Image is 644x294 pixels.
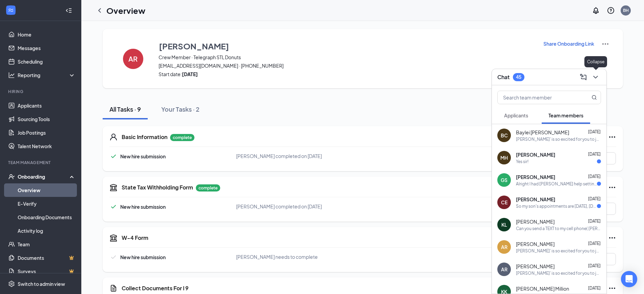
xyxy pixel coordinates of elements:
[109,203,118,211] svg: Checkmark
[501,221,507,228] div: KL
[8,89,74,94] div: Hiring
[516,174,555,180] span: [PERSON_NAME]
[601,40,609,48] img: More Actions
[120,204,166,210] span: New hire submission
[8,160,74,165] div: Team Management
[501,266,507,273] div: AR
[516,129,569,136] span: Baylei [PERSON_NAME]
[18,99,76,112] a: Applicants
[543,40,594,47] p: Share Onboarding Link
[109,183,118,191] svg: TaxGovernmentIcon
[501,244,507,250] div: AR
[122,184,193,191] h5: State Tax Withholding Form
[109,253,118,261] svg: Checkmark
[18,197,76,210] a: E-Verify
[623,7,629,13] div: BH
[96,6,104,15] svg: ChevronLeft
[588,219,601,224] span: [DATE]
[159,40,535,52] button: [PERSON_NAME]
[608,234,616,242] svg: Ellipses
[109,133,118,141] svg: User
[516,136,601,142] div: [PERSON_NAME]' is so excited for you to join our team! Do you know anyone else who might be inter...
[18,173,70,180] div: Onboarding
[120,153,166,159] span: New hire submission
[590,72,601,83] button: ChevronDown
[122,133,167,141] h5: Basic Information
[159,71,535,77] span: Start date:
[501,177,507,183] div: GS
[18,28,76,41] a: Home
[588,174,601,179] span: [DATE]
[516,74,521,80] div: 45
[588,152,601,157] span: [DATE]
[18,72,76,78] div: Reporting
[109,284,118,292] svg: CustomFormIcon
[500,154,508,161] div: MH
[591,73,600,81] svg: ChevronDown
[109,234,118,242] svg: TaxGovernmentIcon
[18,183,76,197] a: Overview
[516,241,555,247] span: [PERSON_NAME]
[504,112,528,118] span: Applicants
[236,254,318,260] span: [PERSON_NAME] needs to complete
[106,5,145,16] h1: Overview
[18,238,76,251] a: Team
[543,40,595,47] button: Share Onboarding Link
[18,251,76,265] a: DocumentsCrown
[516,196,555,203] span: [PERSON_NAME]
[578,72,589,83] button: ComposeMessage
[516,159,528,164] div: Yes sir!
[588,241,601,246] span: [DATE]
[516,248,601,254] div: [PERSON_NAME]' is so excited for you to join our team! Do you know anyone else who might be inter...
[516,151,555,158] span: [PERSON_NAME]
[592,6,600,15] svg: Notifications
[579,73,587,81] svg: ComposeMessage
[588,129,601,134] span: [DATE]
[116,40,150,77] button: AR
[608,133,616,141] svg: Ellipses
[159,40,229,52] h3: [PERSON_NAME]
[501,199,507,206] div: CE
[161,105,200,113] div: Your Tasks · 2
[608,183,616,191] svg: Ellipses
[591,95,597,100] svg: MagnifyingGlass
[109,152,118,160] svg: Checkmark
[498,91,578,104] input: Search team member
[170,134,194,141] p: complete
[18,126,76,139] a: Job Postings
[8,173,15,180] svg: UserCheck
[501,132,508,139] div: BC
[18,210,76,224] a: Onboarding Documents
[65,7,72,14] svg: Collapse
[608,284,616,292] svg: Ellipses
[584,56,607,67] div: Collapse
[516,218,555,225] span: [PERSON_NAME]
[607,6,615,15] svg: QuestionInfo
[159,54,535,61] span: Crew Member · Telegraph STL Donuts
[18,112,76,126] a: Sourcing Tools
[516,270,601,276] div: [PERSON_NAME]' is so excited for you to join our team! Do you know anyone else who might be inter...
[18,139,76,153] a: Talent Network
[120,254,166,260] span: New hire submission
[18,280,65,287] div: Switch to admin view
[159,62,535,69] span: [EMAIL_ADDRESS][DOMAIN_NAME] · [PHONE_NUMBER]
[588,196,601,201] span: [DATE]
[236,203,322,209] span: [PERSON_NAME] completed on [DATE]
[497,73,510,81] h3: Chat
[18,41,76,55] a: Messages
[128,56,138,61] h4: AR
[122,234,148,242] h5: W-4 Form
[516,285,569,292] span: [PERSON_NAME] Million
[8,72,15,78] svg: Analysis
[18,224,76,238] a: Activity log
[588,263,601,268] span: [DATE]
[8,280,15,287] svg: Settings
[18,55,76,68] a: Scheduling
[516,181,597,187] div: Alright I had [PERSON_NAME] help setting up crunch time [DATE] then I got [PERSON_NAME]'s help [D...
[109,105,141,113] div: All Tasks · 9
[18,265,76,278] a: SurveysCrown
[516,226,601,231] div: Can you send a TEXT to my cell phone( [PERSON_NAME] [PHONE_NUMBER]) wiht you name so I can send y...
[182,71,198,77] strong: [DATE]
[516,203,597,209] div: So my son's appointments are [DATE], [DATE] and [DATE], but my husband is actually off [DATE] so ...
